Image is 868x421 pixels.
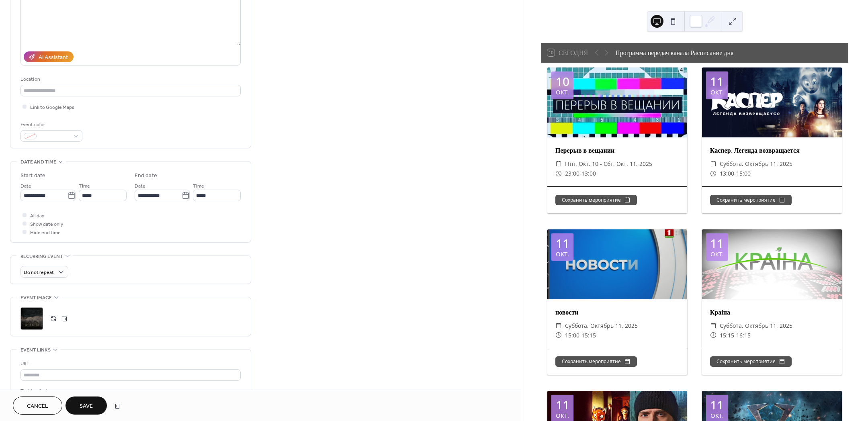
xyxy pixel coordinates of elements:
[20,346,51,354] span: Event links
[20,252,63,261] span: Recurring event
[734,169,736,178] span: -
[702,307,842,317] div: Краіна
[556,413,569,419] div: окт.
[30,220,63,229] span: Show date only
[581,169,596,178] span: 13:00
[556,237,569,249] div: 11
[579,169,581,178] span: -
[555,321,562,331] div: ​
[79,182,90,190] span: Time
[556,76,569,88] div: 10
[710,251,724,257] div: окт.
[193,182,204,190] span: Time
[20,75,239,84] div: Location
[565,159,652,169] span: птн, окт. 10 - сбт, окт. 11, 2025
[135,182,145,190] span: Date
[710,321,717,331] div: ​
[710,413,724,419] div: окт.
[720,321,792,331] span: суббота, октябрь 11, 2025
[547,145,687,155] div: Перерыв в вещании
[80,402,93,411] span: Save
[710,399,724,411] div: 11
[710,159,717,169] div: ​
[734,331,736,340] span: -
[565,169,579,178] span: 23:00
[20,360,239,368] div: URL
[556,89,569,95] div: окт.
[20,182,31,190] span: Date
[702,145,842,155] div: Каспер. Легенда возвращается
[556,399,569,411] div: 11
[24,268,54,277] span: Do not repeat
[555,331,562,340] div: ​
[710,89,724,95] div: окт.
[27,402,48,411] span: Cancel
[20,158,56,166] span: Date and time
[581,331,596,340] span: 15:15
[30,212,44,220] span: All day
[710,195,792,205] button: Сохранить мероприятие
[20,172,45,180] div: Start date
[720,169,734,178] span: 13:00
[30,229,61,237] span: Hide end time
[720,159,792,169] span: суббота, октябрь 11, 2025
[710,237,724,249] div: 11
[555,195,637,205] button: Сохранить мероприятие
[710,356,792,367] button: Сохранить мероприятие
[135,172,157,180] div: End date
[565,321,638,331] span: суббота, октябрь 11, 2025
[13,396,62,415] button: Cancel
[710,169,717,178] div: ​
[615,48,733,57] div: Программа передач канала Расписание дня
[20,121,81,129] div: Event color
[20,294,52,302] span: Event image
[736,331,751,340] span: 16:15
[565,331,579,340] span: 15:00
[555,159,562,169] div: ​
[66,396,107,415] button: Save
[20,307,43,330] div: ;
[24,51,74,62] button: AI Assistant
[579,331,581,340] span: -
[556,251,569,257] div: окт.
[39,53,68,62] div: AI Assistant
[736,169,751,178] span: 15:00
[547,307,687,317] div: новости
[720,331,734,340] span: 15:15
[555,169,562,178] div: ​
[710,76,724,88] div: 11
[30,103,74,112] span: Link to Google Maps
[20,387,239,395] div: Text to display
[710,331,717,340] div: ​
[555,356,637,367] button: Сохранить мероприятие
